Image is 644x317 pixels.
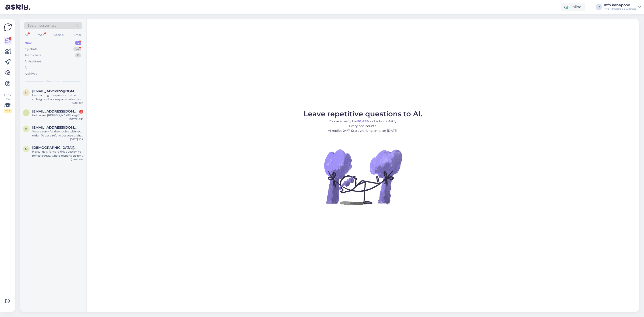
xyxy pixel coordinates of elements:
[46,79,60,83] span: New chats
[561,3,585,11] div: Online
[25,41,32,45] div: New
[25,127,27,130] span: k
[604,3,641,11] a: Info kehapoodInfo kehapood's website
[70,138,83,141] div: [DATE] 9:34
[25,72,38,76] div: Archived
[358,119,368,123] b: 10,493
[71,158,83,161] div: [DATE] 9:12
[25,65,28,70] div: All
[37,32,45,38] div: Web
[53,32,64,38] div: Socials
[604,3,636,7] div: Info kehapood
[32,93,83,101] div: I am routing this question to the colleague who is responsible for this topic. The reply might ta...
[304,109,422,118] span: Leave repetitive questions to AI.
[304,119,422,133] p: You’ve already had contacts via Askly. Every one counts. AI replies 24/7. Start working smarter [...
[323,137,403,217] img: No Chat active
[24,32,29,38] div: All
[32,89,79,93] span: maringryning@gmail.com
[71,101,83,105] div: [DATE] 8:31
[32,130,83,138] div: We are sorry for the trouble with your order. To get a refund because of the delay, please email ...
[25,53,41,57] div: Team chats
[28,23,56,28] span: Search customers
[73,32,82,38] div: Email
[75,41,81,45] div: 4
[32,146,79,150] span: muslimahbeauty25@gmail.com
[32,126,79,130] span: kirsikakivine@gmail.com
[26,111,27,114] span: i
[32,109,79,113] span: ingvartso@gmail.com
[25,147,28,151] span: m
[32,150,83,158] div: Hello, I now forward this question to my colleague, who is responsible for this. The reply will b...
[32,113,83,117] div: Kuidas ma [PERSON_NAME] alega?
[69,117,83,121] div: [DATE] 10:39
[596,4,602,10] div: IK
[4,109,12,113] div: 2 / 3
[4,93,12,113] div: Look Here
[75,53,81,57] div: 0
[79,110,83,114] div: 3
[25,59,41,64] div: AI Assistant
[25,47,37,51] div: My chats
[4,23,12,31] img: Askly Logo
[25,91,28,94] span: m
[604,7,636,11] div: Info kehapood's website
[73,47,81,51] div: 74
